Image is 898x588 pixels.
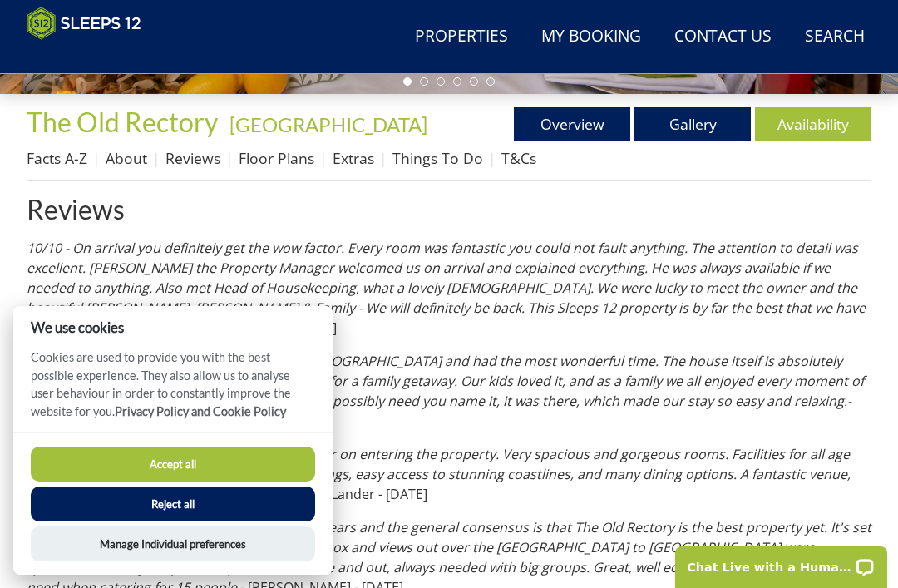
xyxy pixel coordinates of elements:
p: [PERSON_NAME] - [DATE] [27,351,871,431]
iframe: LiveChat chat widget [664,536,898,588]
a: Extras [333,148,374,168]
a: Gallery [634,107,751,141]
p: - Lander - [DATE] [27,444,871,504]
p: - [PERSON_NAME] - [DATE] [27,238,871,338]
a: Things To Do [392,148,483,168]
em: [DATE] stayed at The [GEOGRAPHIC_DATA] in [GEOGRAPHIC_DATA] and had the most wonderful time. The ... [27,352,864,410]
a: Overview [514,107,630,141]
h2: We use cookies [13,319,333,335]
a: T&Cs [501,148,536,168]
a: About [106,148,147,168]
a: Properties [408,18,515,56]
a: Facts A-Z [27,148,87,168]
a: Search [798,18,871,56]
span: - [223,112,427,136]
a: Availability [755,107,871,141]
iframe: Customer reviews powered by Trustpilot [18,50,193,64]
button: Accept all [31,447,315,482]
a: Floor Plans [239,148,314,168]
button: Reject all [31,487,315,521]
a: The Old Rectory [27,106,223,138]
a: [GEOGRAPHIC_DATA] [229,112,427,136]
span: The Old Rectory [27,106,218,138]
em: 10/10 - The friendly welcome and the 'wow' factor on entering the property. Very spacious and gor... [27,445,851,503]
a: Reviews [27,195,871,224]
a: My Booking [535,18,648,56]
img: Sleeps 12 [27,7,141,40]
a: Reviews [165,148,220,168]
a: Privacy Policy and Cookie Policy [115,404,286,418]
p: Cookies are used to provide you with the best possible experience. They also allow us to analyse ... [13,348,333,432]
a: Contact Us [668,18,778,56]
button: Manage Individual preferences [31,526,315,561]
em: 10/10 - On arrival you definitely get the wow factor. Every room was fantastic you could not faul... [27,239,866,337]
